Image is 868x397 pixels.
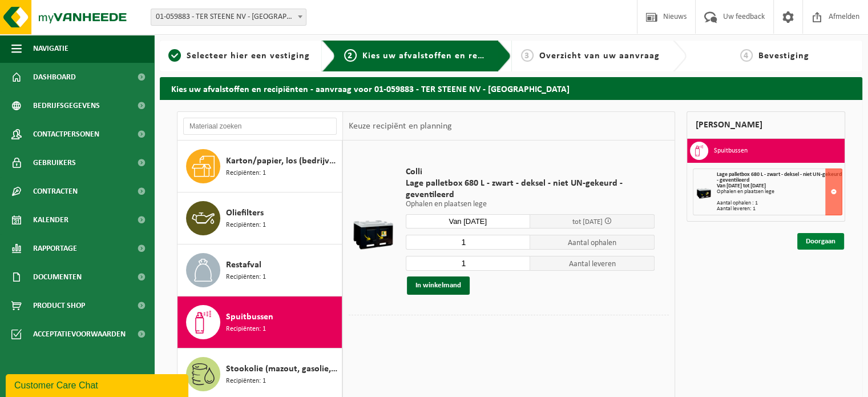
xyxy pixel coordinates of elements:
[758,51,809,61] span: Bevestiging
[177,141,342,193] button: Karton/papier, los (bedrijven) Recipiënten: 1
[226,376,266,387] span: Recipiënten: 1
[151,9,306,25] span: 01-059883 - TER STEENE NV - OOSTENDE
[160,77,862,99] h2: Kies uw afvalstoffen en recipiënten - aanvraag voor 01-059883 - TER STEENE NV - [GEOGRAPHIC_DATA]
[530,235,655,250] span: Aantal ophalen
[33,320,126,348] span: Acceptatievoorwaarden
[717,183,766,189] strong: Van [DATE] tot [DATE]
[33,291,85,320] span: Product Shop
[226,310,273,324] span: Spuitbussen
[165,49,313,63] a: 1Selecteer hier een vestiging
[717,200,842,206] div: Aantal ophalen : 1
[717,206,842,212] div: Aantal leveren: 1
[530,256,655,271] span: Aantal leveren
[33,177,78,206] span: Contracten
[33,206,68,234] span: Kalender
[226,324,266,335] span: Recipiënten: 1
[344,49,357,62] span: 2
[183,118,337,135] input: Materiaal zoeken
[151,9,306,26] span: 01-059883 - TER STEENE NV - OOSTENDE
[226,154,339,168] span: Karton/papier, los (bedrijven)
[177,244,342,296] button: Restafval Recipiënten: 1
[740,49,753,62] span: 4
[33,91,100,120] span: Bedrijfsgegevens
[343,112,457,141] div: Keuze recipiënt en planning
[226,272,266,283] span: Recipiënten: 1
[177,296,342,348] button: Spuitbussen Recipiënten: 1
[226,258,261,272] span: Restafval
[406,166,655,178] span: Colli
[33,120,99,149] span: Contactpersonen
[714,142,748,160] h3: Spuitbussen
[406,178,655,200] span: Lage palletbox 680 L - zwart - deksel - niet UN-gekeurd - geventileerd
[33,34,68,63] span: Navigatie
[521,49,534,62] span: 3
[797,233,844,250] a: Doorgaan
[572,218,603,226] span: tot [DATE]
[187,51,310,61] span: Selecteer hier een vestiging
[33,63,76,91] span: Dashboard
[177,193,342,244] button: Oliefilters Recipiënten: 1
[168,49,181,62] span: 1
[407,276,470,295] button: In winkelmand
[33,263,82,291] span: Documenten
[33,234,77,263] span: Rapportage
[406,214,530,228] input: Selecteer datum
[717,171,842,183] span: Lage palletbox 680 L - zwart - deksel - niet UN-gekeurd - geventileerd
[226,206,264,220] span: Oliefilters
[226,168,266,179] span: Recipiënten: 1
[33,149,76,177] span: Gebruikers
[406,200,655,208] p: Ophalen en plaatsen lege
[6,372,191,397] iframe: chat widget
[687,111,845,139] div: [PERSON_NAME]
[226,220,266,231] span: Recipiënten: 1
[539,51,660,61] span: Overzicht van uw aanvraag
[362,51,519,61] span: Kies uw afvalstoffen en recipiënten
[226,362,339,376] span: Stookolie (mazout, gasolie, diesel) in 200lt-vat
[717,189,842,195] div: Ophalen en plaatsen lege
